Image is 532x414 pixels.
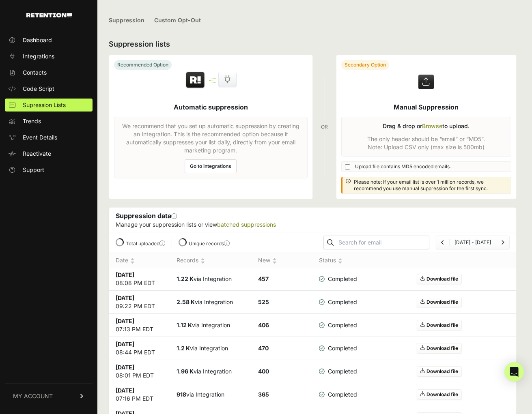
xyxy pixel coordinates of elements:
[501,239,504,245] a: Next
[312,253,364,268] th: Status
[5,82,93,95] a: Code Script
[258,298,269,305] strong: 525
[170,268,252,291] td: via Integration
[174,102,248,112] h5: Automatic suppression
[258,345,269,352] strong: 470
[417,366,462,377] a: Download file
[13,392,53,400] span: MY ACCOUNT
[23,166,44,174] span: Support
[177,391,186,398] strong: 918
[109,253,170,268] th: Date
[109,208,516,232] div: Suppression data
[109,11,144,30] a: Suppression
[417,389,462,400] a: Download file
[109,314,170,337] td: 07:13 PM EDT
[5,50,93,63] a: Integrations
[441,239,444,245] a: Previous
[337,237,429,248] input: Search for email
[130,258,135,264] img: no_sort-eaf950dc5ab64cae54d48a5578032e96f70b2ecb7d747501f34c8f2db400fb66.gif
[177,368,194,375] strong: 1.96 K
[170,253,252,268] th: Records
[23,101,66,109] span: Supression Lists
[116,271,134,278] strong: [DATE]
[5,163,93,176] a: Support
[116,317,134,324] strong: [DATE]
[217,221,276,228] a: batched suppressions
[170,383,252,406] td: via Integration
[345,164,350,169] input: Upload file contains MD5 encoded emails.
[23,36,52,44] span: Dashboard
[177,298,195,305] strong: 2.58 K
[338,258,342,264] img: no_sort-eaf950dc5ab64cae54d48a5578032e96f70b2ecb7d747501f34c8f2db400fb66.gif
[177,345,190,352] strong: 1.2 K
[5,147,93,160] a: Reactivate
[170,360,252,383] td: via Integration
[116,387,134,394] strong: [DATE]
[116,221,510,229] p: Manage your suppression lists or view
[116,341,134,348] strong: [DATE]
[5,66,93,79] a: Contacts
[114,60,172,70] div: Recommended Option
[116,364,134,371] strong: [DATE]
[126,240,165,247] label: Total uploaded
[209,80,215,81] img: integration
[185,71,206,89] img: Retention
[319,367,357,375] span: Completed
[119,122,302,154] p: We recommend that you set up automatic suppression by creating an Integration. This is the recomm...
[5,115,93,128] a: Trends
[449,239,496,246] li: [DATE] - [DATE]
[26,13,72,17] img: Retention.com
[417,297,462,307] a: Download file
[209,82,215,83] img: integration
[109,360,170,383] td: 08:01 PM EDT
[417,320,462,330] a: Download file
[23,69,47,77] span: Contacts
[258,275,269,282] strong: 457
[189,240,230,247] label: Unique records
[109,291,170,314] td: 09:22 PM EDT
[23,133,57,142] span: Event Details
[319,390,357,399] span: Completed
[272,258,277,264] img: no_sort-eaf950dc5ab64cae54d48a5578032e96f70b2ecb7d747501f34c8f2db400fb66.gif
[177,322,192,328] strong: 1.12 K
[23,150,51,158] span: Reactivate
[170,314,252,337] td: via Integration
[23,52,54,60] span: Integrations
[109,268,170,291] td: 08:08 PM EDT
[5,99,93,112] a: Supression Lists
[319,275,357,283] span: Completed
[109,337,170,360] td: 08:44 PM EDT
[23,85,54,93] span: Code Script
[258,322,269,328] strong: 406
[319,321,357,329] span: Completed
[319,344,357,352] span: Completed
[185,159,237,173] a: Go to integrations
[116,294,134,301] strong: [DATE]
[200,258,205,264] img: no_sort-eaf950dc5ab64cae54d48a5578032e96f70b2ecb7d747501f34c8f2db400fb66.gif
[5,131,93,144] a: Event Details
[258,368,269,375] strong: 400
[258,391,269,398] strong: 365
[209,78,215,79] img: integration
[154,11,201,30] a: Custom Opt-Out
[504,362,524,382] div: Open Intercom Messenger
[109,39,517,50] h2: Suppression lists
[319,298,357,306] span: Completed
[417,343,462,354] a: Download file
[5,384,93,408] a: MY ACCOUNT
[170,291,252,314] td: via Integration
[177,275,194,282] strong: 1.22 K
[170,337,252,360] td: via Integration
[355,163,451,170] span: Upload file contains MD5 encoded emails.
[252,253,312,268] th: New
[436,236,510,249] nav: Page navigation
[417,274,462,284] a: Download file
[321,55,328,199] div: OR
[5,34,93,47] a: Dashboard
[23,117,41,125] span: Trends
[109,383,170,406] td: 07:16 PM EDT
